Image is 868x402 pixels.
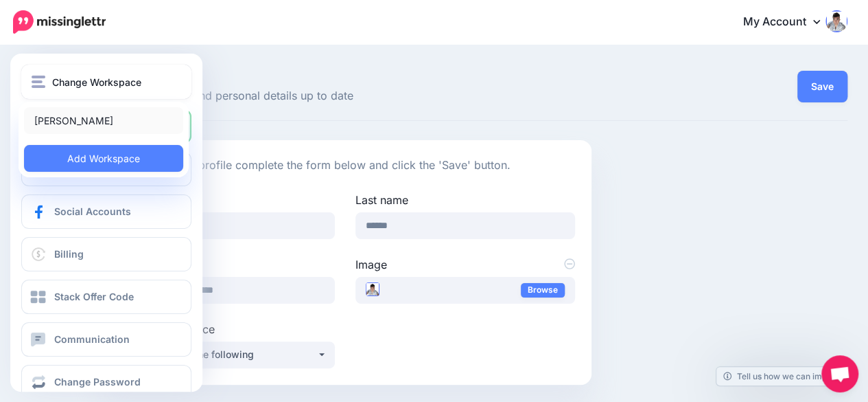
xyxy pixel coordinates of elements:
[54,205,131,217] span: Social Accounts
[716,367,852,386] a: Tell us how we can improve
[54,248,84,260] span: Billing
[821,355,858,392] div: Open chat
[99,87,591,105] span: Keep your profile and personal details up to date
[116,157,575,175] p: To update your profile complete the form below and click the 'Save' button.
[116,342,335,368] button: Choose one of the following
[366,282,379,296] img: Enda_Cusack_founder_of_BuyStocks.ai_thumb.png
[355,256,574,273] label: Image
[54,333,130,345] span: Communication
[21,237,191,271] a: Billing
[32,76,45,88] img: menu.png
[521,283,565,298] a: Browse
[126,346,317,363] div: Choose one of the following
[13,10,106,34] img: Missinglettr
[729,5,847,39] a: My Account
[116,256,335,273] label: Email
[116,321,335,337] label: Default Workspace
[99,67,591,80] span: Profile
[54,376,141,388] span: Change Password
[24,107,183,134] a: [PERSON_NAME]
[21,280,191,314] a: Stack Offer Code
[52,74,141,90] span: Change Workspace
[21,65,191,99] button: Change Workspace
[21,322,191,357] a: Communication
[21,365,191,399] a: Change Password
[21,194,191,229] a: Social Accounts
[355,192,574,208] label: Last name
[116,192,335,208] label: First name
[797,71,847,102] button: Save
[54,291,134,302] span: Stack Offer Code
[24,145,183,172] a: Add Workspace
